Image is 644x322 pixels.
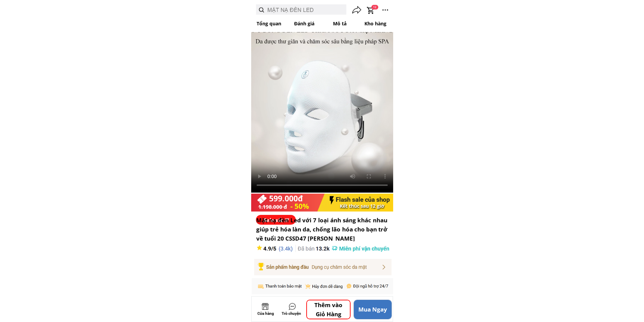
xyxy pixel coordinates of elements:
div: 1.198.000 đ [258,203,288,211]
p: Thêm vào Giỏ Hàng [307,300,350,319]
p: Đánh giá [287,17,322,30]
p: Tổng quan [251,17,287,30]
p: Mô tả [322,17,357,30]
p: Mua Ngay [354,300,391,319]
p: Sale sốc !!! [256,215,295,225]
p: Kho hàng [358,17,393,30]
div: 599.000đ [269,192,304,205]
div: Kết thúc sau 12 giờ [340,202,385,210]
h3: Mặt nạ đèn Led với 7 loại ánh sáng khác nhau giúp trẻ hóa làn da, chống lão hóa cho bạn trở về tu... [256,216,387,243]
div: - 50% [290,201,310,212]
